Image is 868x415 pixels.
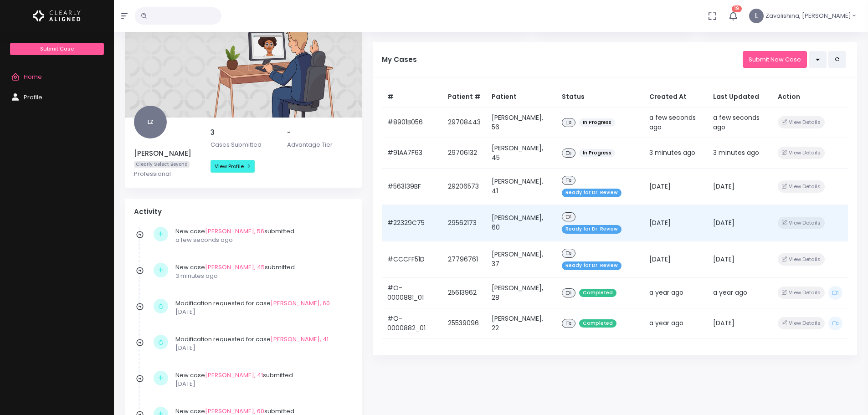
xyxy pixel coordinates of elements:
[644,308,708,338] td: a year ago
[579,118,615,127] span: In Progress
[134,169,200,179] p: Professional
[579,319,616,328] span: Completed
[778,147,825,159] button: View Details
[486,138,556,168] td: [PERSON_NAME], 45
[772,87,848,108] th: Action
[644,241,708,277] td: [DATE]
[10,43,103,55] a: Submit Case
[442,205,486,241] td: 29562173
[382,87,442,108] th: #
[175,343,348,353] p: [DATE]
[579,289,616,297] span: Completed
[708,241,772,277] td: [DATE]
[778,317,825,329] button: View Details
[486,277,556,308] td: [PERSON_NAME], 28
[708,277,772,308] td: a year ago
[442,138,486,168] td: 29706132
[175,307,348,317] p: [DATE]
[486,241,556,277] td: [PERSON_NAME], 37
[382,56,743,64] h5: My Cases
[708,308,772,338] td: [DATE]
[486,87,556,108] th: Patient
[40,45,74,52] span: Submit Case
[287,128,353,137] h5: -
[778,116,825,128] button: View Details
[382,308,442,338] td: #O-0000882_01
[562,261,621,270] span: Ready for Dr. Review
[778,180,825,193] button: View Details
[644,277,708,308] td: a year ago
[562,189,621,197] span: Ready for Dr. Review
[778,253,825,266] button: View Details
[486,205,556,241] td: [PERSON_NAME], 60
[271,299,330,307] a: [PERSON_NAME], 60
[175,227,348,245] div: New case submitted.
[175,379,348,389] p: [DATE]
[205,263,265,272] a: [PERSON_NAME], 45
[33,6,81,26] img: Logo Horizontal
[382,277,442,308] td: #O-0000881_01
[644,107,708,138] td: a few seconds ago
[743,51,807,68] a: Submit New Case
[382,107,442,138] td: #8901B056
[382,241,442,277] td: #CCCFF51D
[765,11,851,20] span: Zavalishina, [PERSON_NAME]
[708,138,772,168] td: 3 minutes ago
[778,217,825,229] button: View Details
[644,168,708,205] td: [DATE]
[211,160,255,173] a: View Profile
[579,149,615,158] span: In Progress
[442,107,486,138] td: 29708443
[382,205,442,241] td: #22329C75
[382,138,442,168] td: #91AA7F63
[382,168,442,205] td: #563139BF
[175,371,348,389] div: New case submitted.
[442,241,486,277] td: 27796761
[556,87,644,108] th: Status
[644,87,708,108] th: Created At
[205,371,263,379] a: [PERSON_NAME], 41
[24,72,42,81] span: Home
[562,225,621,234] span: Ready for Dr. Review
[732,5,742,12] span: 19
[644,205,708,241] td: [DATE]
[175,299,348,317] div: Modification requested for case .
[442,277,486,308] td: 25613962
[211,128,276,137] h5: 3
[134,208,353,216] h4: Activity
[486,308,556,338] td: [PERSON_NAME], 22
[442,308,486,338] td: 25539096
[442,87,486,108] th: Patient #
[644,138,708,168] td: 3 minutes ago
[211,140,276,149] p: Cases Submitted
[175,272,348,281] p: 3 minutes ago
[271,335,329,343] a: [PERSON_NAME], 41
[708,168,772,205] td: [DATE]
[442,168,486,205] td: 29206573
[134,149,200,158] h5: [PERSON_NAME]
[486,107,556,138] td: [PERSON_NAME], 56
[175,335,348,353] div: Modification requested for case .
[175,236,348,245] p: a few seconds ago
[24,93,42,102] span: Profile
[708,205,772,241] td: [DATE]
[134,161,190,168] span: Clearly Select Beyond
[708,107,772,138] td: a few seconds ago
[134,106,167,138] span: LZ
[287,140,353,149] p: Advantage Tier
[749,9,764,23] span: L
[486,168,556,205] td: [PERSON_NAME], 41
[708,87,772,108] th: Last Updated
[175,263,348,281] div: New case submitted.
[778,287,825,299] button: View Details
[205,227,264,236] a: [PERSON_NAME], 56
